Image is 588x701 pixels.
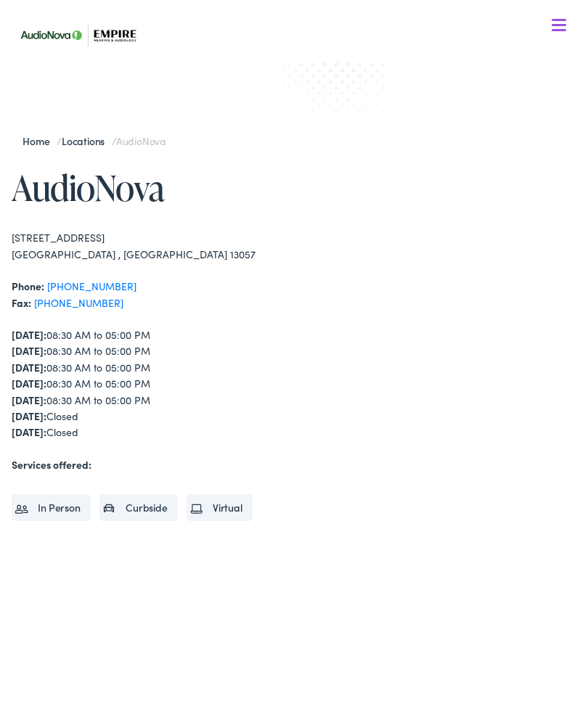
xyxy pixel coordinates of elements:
[12,279,44,293] strong: Phone:
[12,327,294,440] div: 08:30 AM to 05:00 PM 08:30 AM to 05:00 PM 08:30 AM to 05:00 PM 08:30 AM to 05:00 PM 08:30 AM to 0...
[12,457,91,472] strong: Services offered:
[12,343,46,358] strong: [DATE]:
[23,58,576,103] a: What We Offer
[99,494,178,520] li: Curbside
[23,134,57,148] a: Home
[12,360,46,374] strong: [DATE]:
[47,279,136,293] a: [PHONE_NUMBER]
[62,134,112,148] a: Locations
[12,327,46,342] strong: [DATE]:
[12,168,294,207] h1: AudioNova
[187,494,253,520] li: Virtual
[12,425,46,439] strong: [DATE]:
[116,134,166,148] span: AudioNova
[12,409,46,423] strong: [DATE]:
[12,494,91,520] li: In Person
[12,376,46,390] strong: [DATE]:
[12,295,31,310] strong: Fax:
[23,134,166,148] span: / /
[12,229,294,262] div: [STREET_ADDRESS] [GEOGRAPHIC_DATA] , [GEOGRAPHIC_DATA] 13057
[12,393,46,407] strong: [DATE]:
[34,295,123,310] a: [PHONE_NUMBER]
